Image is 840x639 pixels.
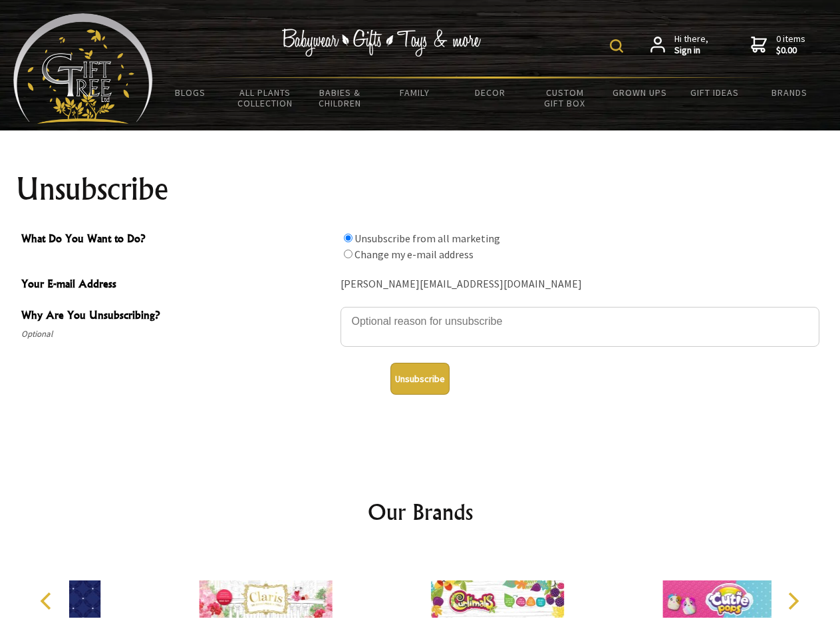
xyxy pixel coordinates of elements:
a: Hi there,Sign in [650,33,708,57]
a: 0 items$0.00 [751,33,805,57]
label: Change my e-mail address [354,248,474,261]
strong: Sign in [674,45,708,57]
input: What Do You Want to Do? [344,234,352,242]
a: Gift Ideas [677,79,752,106]
a: Decor [452,79,527,106]
a: Grown Ups [602,79,677,106]
button: Previous [33,586,63,616]
strong: $0.00 [776,45,805,57]
button: Next [778,586,807,616]
span: 0 items [776,33,805,57]
span: What Do You Want to Do? [21,230,334,250]
span: Hi there, [674,33,708,57]
a: Custom Gift Box [527,79,603,117]
a: Brands [752,79,827,106]
a: Family [378,79,453,106]
h1: Unsubscribe [16,173,825,205]
span: Optional [21,326,334,342]
a: All Plants Collection [228,79,303,117]
span: Why Are You Unsubscribing? [21,307,334,326]
div: [PERSON_NAME][EMAIL_ADDRESS][DOMAIN_NAME] [341,274,819,295]
span: Your E-mail Address [21,276,334,295]
img: product search [610,39,623,53]
img: Babywear - Gifts - Toys & more [282,29,482,57]
a: Babies & Children [303,79,378,117]
input: What Do You Want to Do? [344,250,352,258]
img: Babyware - Gifts - Toys and more... [13,13,153,124]
button: Unsubscribe [390,363,450,395]
label: Unsubscribe from all marketing [354,232,500,245]
h2: Our Brands [27,496,814,528]
a: BLOGS [153,79,228,106]
textarea: Why Are You Unsubscribing? [341,307,819,347]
